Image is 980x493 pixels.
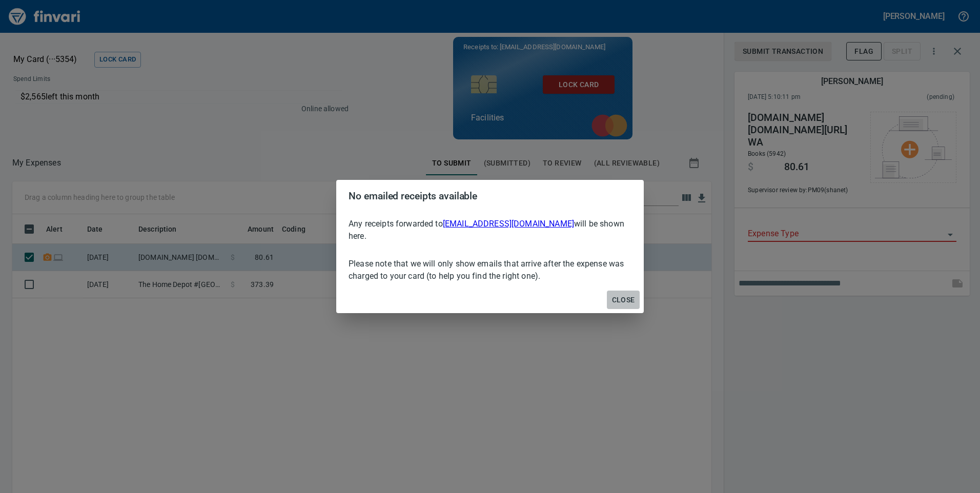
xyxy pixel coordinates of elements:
[443,219,574,229] a: [EMAIL_ADDRESS][DOMAIN_NAME]
[611,294,636,306] span: Close
[607,291,640,310] button: Close
[349,258,631,282] p: Please note that we will only show emails that arrive after the expense was charged to your card ...
[349,218,631,242] p: Any receipts forwarded to will be shown here.
[349,190,631,202] h4: No emailed receipts available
